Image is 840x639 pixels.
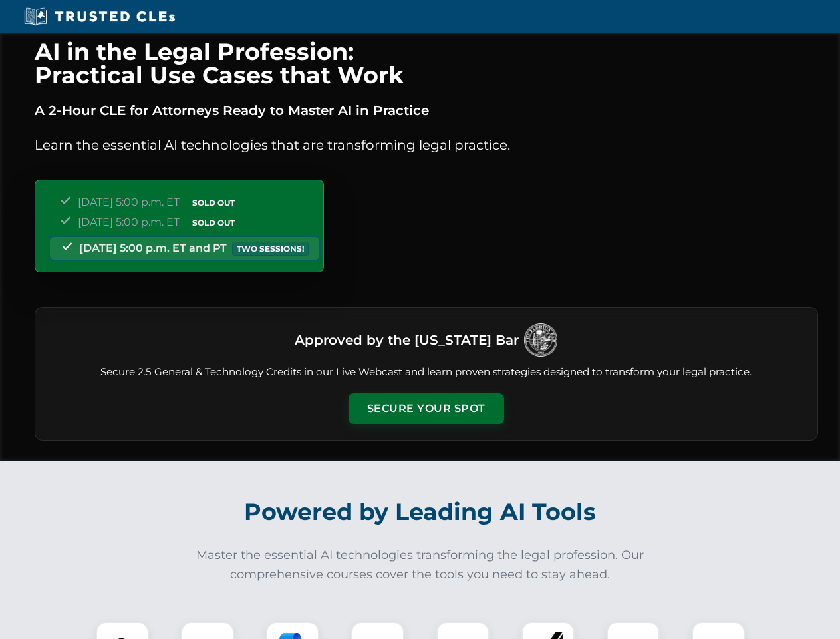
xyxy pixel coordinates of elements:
p: Secure 2.5 General & Technology Credits in our Live Webcast and learn proven strategies designed ... [51,365,801,380]
h2: Powered by Leading AI Tools [52,489,789,535]
h3: Approved by the [US_STATE] Bar [295,328,519,352]
span: SOLD OUT [188,196,239,210]
p: Master the essential AI technologies transforming the legal profession. Our comprehensive courses... [188,546,653,584]
img: Trusted CLEs [20,7,179,27]
p: Learn the essential AI technologies that are transforming legal practice. [35,134,818,156]
span: SOLD OUT [188,216,239,230]
span: [DATE] 5:00 p.m. ET [78,216,180,228]
span: [DATE] 5:00 p.m. ET [78,196,180,208]
h1: AI in the Legal Profession: Practical Use Cases that Work [35,40,818,87]
button: Secure Your Spot [349,393,504,424]
img: Logo [524,323,557,357]
p: A 2-Hour CLE for Attorneys Ready to Master AI in Practice [35,100,818,121]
